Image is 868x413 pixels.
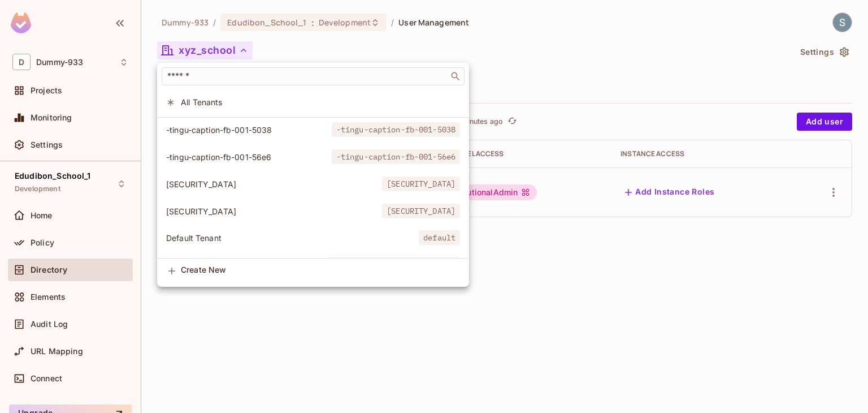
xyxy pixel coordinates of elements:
span: Create New [181,265,460,274]
span: -tingu-caption-fb-001-56e6 [332,149,460,164]
span: -tingu-caption-fb-001-56e6 [166,152,332,162]
div: Show only users with a role in this tenant: -tingu-caption-fb-001-56e6 [157,145,469,169]
span: [SECURITY_DATA] [382,177,460,191]
div: Show only users with a role in this tenant: -tingu-caption-fb-001-5038 [157,118,469,142]
div: Show only users with a role in this tenant: a-school-los-angel-001-1922 [157,253,469,277]
span: Default Tenant [166,233,419,243]
span: [SECURITY_DATA] [166,206,382,217]
span: [SECURITY_DATA] [166,179,382,190]
span: default [419,230,460,245]
span: [SECURITY_DATA] [382,204,460,218]
div: Show only users with a role in this tenant: ABC123 [157,172,469,196]
span: -tingu-caption-fb-001-5038 [332,122,460,137]
span: a-school-los-angel-001-1922 [327,257,461,272]
span: All Tenants [181,97,460,107]
div: Show only users with a role in this tenant: Default Tenant [157,226,469,250]
span: -tingu-caption-fb-001-5038 [166,124,332,135]
div: Show only users with a role in this tenant: ABC123 [157,199,469,223]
